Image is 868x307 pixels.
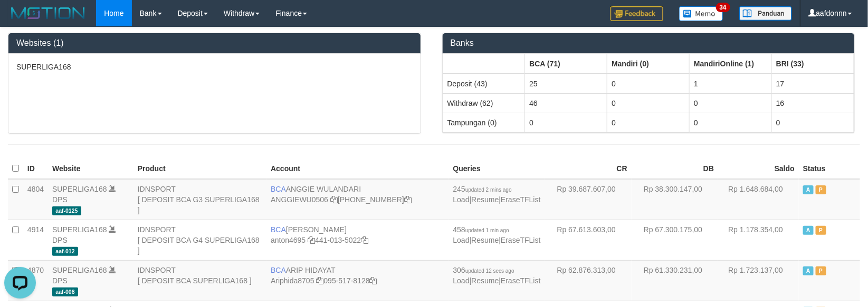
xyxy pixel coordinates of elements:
span: 306 [453,266,514,274]
th: Website [48,159,133,179]
td: Withdraw (62) [443,93,525,113]
th: Status [799,159,860,179]
td: DPS [48,260,133,301]
td: DPS [48,179,133,220]
td: 17 [772,74,854,94]
a: Resume [471,236,499,244]
a: Copy anton4695 to clipboard [308,236,315,244]
span: BCA [271,185,286,193]
th: Product [133,159,266,179]
td: 25 [525,74,607,94]
span: Paused [816,185,826,194]
td: 0 [690,113,772,132]
span: 245 [453,185,512,193]
td: Rp 39.687.607,00 [545,179,632,220]
td: Rp 1.648.684,00 [718,179,799,220]
span: Paused [816,226,826,235]
th: Group: activate to sort column ascending [772,54,854,74]
td: Rp 61.330.231,00 [632,260,718,301]
td: Deposit (43) [443,74,525,94]
span: | | [453,266,541,285]
td: 0 [690,93,772,113]
span: Active [803,266,814,275]
th: Group: activate to sort column ascending [607,54,690,74]
a: Copy 4062213373 to clipboard [404,195,412,204]
td: 0 [607,93,690,113]
a: Load [453,276,470,285]
td: 0 [772,113,854,132]
span: | | [453,225,541,244]
span: 34 [716,3,730,12]
span: BCA [271,266,286,274]
td: 4870 [23,260,48,301]
td: Rp 1.178.354,00 [718,220,799,260]
th: Account [266,159,449,179]
h3: Banks [451,38,847,48]
a: Copy 0955178128 to clipboard [370,276,377,285]
td: IDNSPORT [ DEPOSIT BCA G3 SUPERLIGA168 ] [133,179,266,220]
span: | | [453,185,541,204]
th: Saldo [718,159,799,179]
a: SUPERLIGA168 [52,185,107,193]
td: [PERSON_NAME] 441-013-5022 [266,220,449,260]
td: 4914 [23,220,48,260]
th: Group: activate to sort column ascending [443,54,525,74]
span: aaf-0125 [52,206,81,215]
img: panduan.png [739,6,792,21]
span: aaf-008 [52,288,78,296]
td: IDNSPORT [ DEPOSIT BCA SUPERLIGA168 ] [133,260,266,301]
a: EraseTFList [501,236,540,244]
a: Resume [471,195,499,204]
img: Button%20Memo.svg [679,6,723,21]
td: 0 [525,113,607,132]
a: ANGGIEWU0506 [271,195,328,204]
a: Copy 4410135022 to clipboard [361,236,368,244]
span: aaf-012 [52,247,78,256]
td: 4804 [23,179,48,220]
h3: Websites (1) [16,38,413,48]
th: Group: activate to sort column ascending [525,54,607,74]
a: EraseTFList [501,276,540,285]
td: ARIP HIDAYAT 095-517-8128 [266,260,449,301]
span: Active [803,226,814,235]
span: Paused [816,266,826,275]
p: SUPERLIGA168 [16,62,413,72]
span: updated 1 min ago [465,227,509,233]
td: DPS [48,220,133,260]
span: BCA [271,225,286,234]
a: SUPERLIGA168 [52,266,107,274]
a: Load [453,195,470,204]
a: Copy Ariphida8705 to clipboard [317,276,324,285]
td: 0 [607,113,690,132]
td: 16 [772,93,854,113]
td: 46 [525,93,607,113]
span: Active [803,185,814,194]
td: Rp 67.300.175,00 [632,220,718,260]
th: Queries [449,159,545,179]
img: MOTION_logo.png [8,5,88,21]
td: Tampungan (0) [443,113,525,132]
img: Feedback.jpg [611,6,663,21]
th: CR [545,159,632,179]
td: Rp 38.300.147,00 [632,179,718,220]
a: anton4695 [271,236,306,244]
td: IDNSPORT [ DEPOSIT BCA G4 SUPERLIGA168 ] [133,220,266,260]
a: Copy ANGGIEWU0506 to clipboard [330,195,338,204]
th: DB [632,159,718,179]
td: Rp 62.876.313,00 [545,260,632,301]
td: 0 [607,74,690,94]
a: SUPERLIGA168 [52,225,107,234]
a: Resume [471,276,499,285]
a: Load [453,236,470,244]
a: Ariphida8705 [271,276,314,285]
td: 1 [690,74,772,94]
button: Open LiveChat chat widget [4,4,36,36]
td: Rp 1.723.137,00 [718,260,799,301]
span: 458 [453,225,509,234]
th: Group: activate to sort column ascending [690,54,772,74]
span: updated 12 secs ago [465,268,514,274]
span: updated 2 mins ago [465,187,512,193]
a: EraseTFList [501,195,540,204]
td: Rp 67.613.603,00 [545,220,632,260]
td: ANGGIE WULANDARI [PHONE_NUMBER] [266,179,449,220]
